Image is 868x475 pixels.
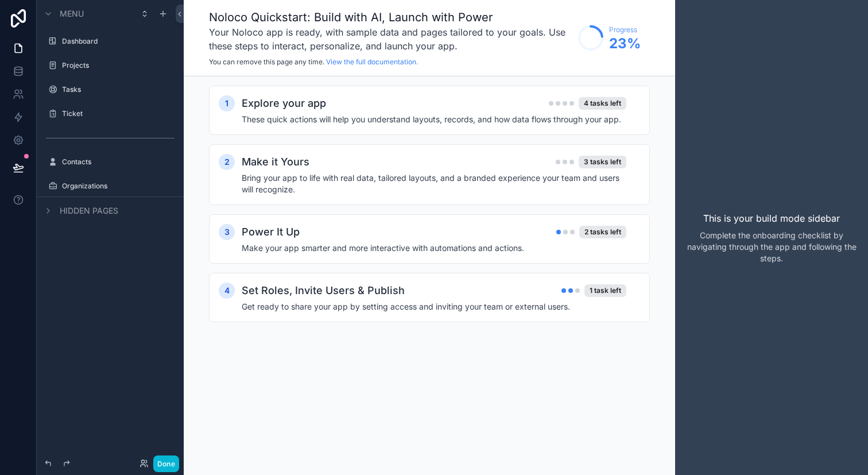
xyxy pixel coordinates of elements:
[153,455,179,472] button: Done
[609,25,641,34] span: Progress
[62,109,175,118] label: Ticket
[209,57,324,66] span: You can remove this page any time.
[703,211,840,225] p: This is your build mode sidebar
[62,61,175,70] label: Projects
[60,205,118,217] span: Hidden pages
[60,8,84,20] span: Menu
[62,37,175,46] label: Dashboard
[684,230,859,264] p: Complete the onboarding checklist by navigating through the app and following the steps.
[609,34,641,53] span: 23 %
[62,157,175,167] label: Contacts
[209,9,572,25] h1: Noloco Quickstart: Build with AI, Launch with Power
[209,25,572,53] h3: Your Noloco app is ready, with sample data and pages tailored to your goals. Use these steps to i...
[326,57,418,66] a: View the full documentation.
[62,181,175,191] label: Organizations
[62,85,175,94] label: Tasks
